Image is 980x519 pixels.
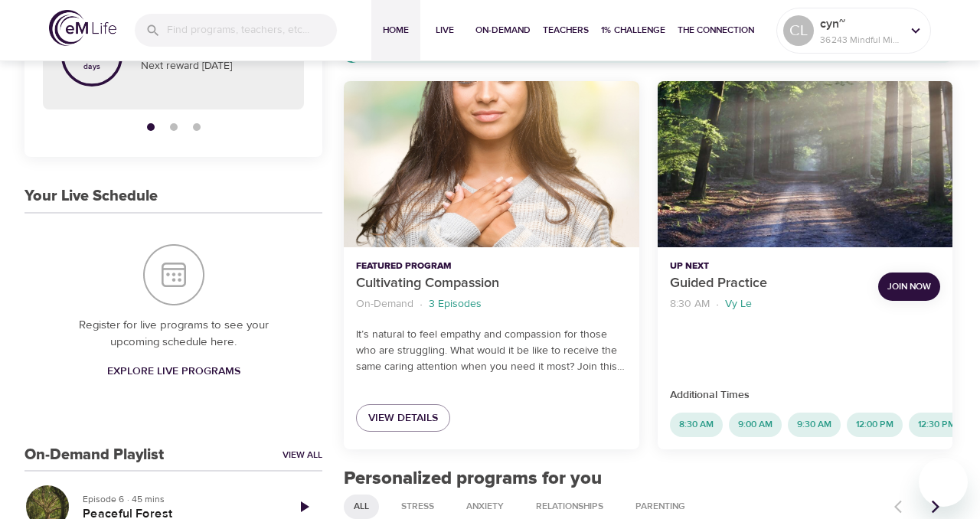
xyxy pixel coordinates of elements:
button: Join Now [878,273,940,301]
div: Relationships [526,495,613,519]
span: 8:30 AM [670,418,723,431]
span: Parenting [626,500,694,513]
span: Explore Live Programs [107,362,240,381]
span: All [345,500,378,513]
a: View Details [356,404,450,432]
span: Anxiety [457,500,513,513]
div: 12:30 PM [909,413,965,437]
p: Up Next [670,259,866,273]
nav: breadcrumb [356,294,626,315]
p: It’s natural to feel empathy and compassion for those who are struggling. What would it be like t... [356,327,626,375]
iframe: Button to launch messaging window [919,458,968,507]
div: Anxiety [456,495,514,519]
button: Cultivating Compassion [344,81,639,247]
div: 9:00 AM [729,413,782,437]
p: Vy Le [725,296,752,312]
p: cyn~ [820,15,901,33]
p: Additional Times [670,387,940,403]
span: Live [426,22,463,38]
li: · [716,294,719,315]
h3: Your Live Schedule [24,188,158,205]
p: On-Demand [356,296,413,312]
span: 1% Challenge [601,22,665,38]
div: All [344,495,379,519]
p: Featured Program [356,259,626,273]
span: 9:00 AM [729,418,782,431]
span: Home [377,22,414,38]
div: 12:00 PM [847,413,903,437]
div: CL [783,15,814,46]
div: 9:30 AM [788,413,841,437]
p: 20 [79,42,105,64]
p: 8:30 AM [670,296,710,312]
span: 9:30 AM [788,418,841,431]
p: Next reward [DATE] [141,58,286,74]
a: View All [283,449,322,462]
nav: breadcrumb [670,294,866,315]
span: 12:30 PM [909,418,965,431]
input: Find programs, teachers, etc... [167,14,337,47]
span: Teachers [543,22,589,38]
p: Cultivating Compassion [356,273,626,294]
button: Guided Practice [658,81,952,247]
span: Relationships [527,500,612,513]
span: View Details [368,409,438,428]
a: Explore Live Programs [101,357,247,386]
div: Stress [391,495,444,519]
p: Guided Practice [670,273,866,294]
div: Parenting [626,495,695,519]
img: logo [49,10,116,46]
span: The Connection [678,22,754,38]
div: 8:30 AM [670,413,723,437]
p: Episode 6 · 45 mins [83,492,273,506]
img: Your Live Schedule [143,244,204,305]
p: days [79,64,105,70]
li: · [420,294,423,315]
span: Join Now [887,279,931,295]
span: Stress [392,500,443,513]
span: 12:00 PM [847,418,903,431]
p: 3 Episodes [429,296,482,312]
p: Register for live programs to see your upcoming schedule here. [55,317,292,351]
h3: On-Demand Playlist [24,446,164,464]
span: On-Demand [475,22,531,38]
h2: Personalized programs for you [344,468,952,490]
p: 36243 Mindful Minutes [820,33,901,47]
